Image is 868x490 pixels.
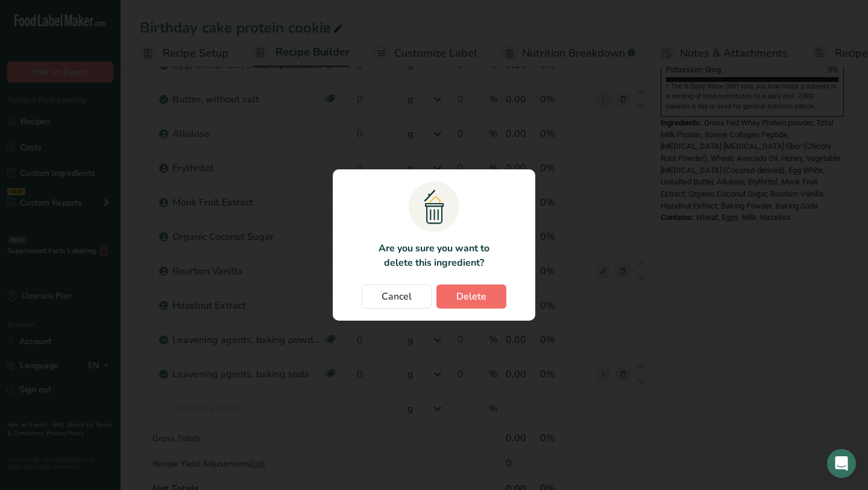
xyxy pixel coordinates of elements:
[827,449,856,478] div: Open Intercom Messenger
[362,284,432,309] button: Cancel
[436,284,506,309] button: Delete
[371,241,496,270] p: Are you sure you want to delete this ingredient?
[382,289,412,304] span: Cancel
[456,289,486,304] span: Delete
